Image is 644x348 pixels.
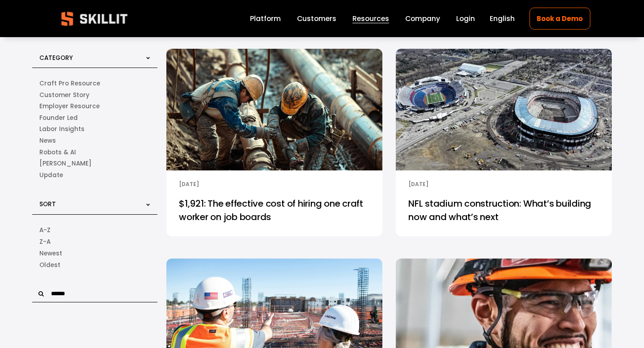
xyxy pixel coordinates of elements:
a: Login [456,13,475,25]
span: Category [39,54,73,62]
a: Update [39,170,150,181]
a: $1,921: The effective cost of hiring one craft worker on job boards [166,190,382,236]
span: English [490,13,515,24]
a: Alphabetical [39,225,150,236]
img: Skillit [54,5,135,32]
span: A-Z [39,225,51,235]
a: Customers [297,13,336,25]
a: Customer Story [39,89,150,101]
a: Craft Pro Resource [39,78,150,89]
a: News [39,135,150,147]
a: Employer Resource [39,101,150,112]
img: $1,921: The effective cost of hiring one craft worker on job boards [165,48,384,171]
span: Oldest [39,260,60,270]
a: Date [39,248,150,259]
span: Resources [352,13,389,24]
span: Newest [39,249,62,259]
time: [DATE] [408,180,428,188]
a: folder dropdown [352,13,389,25]
a: Robots & AI [39,147,150,158]
span: Sort [39,200,56,209]
a: Date [39,259,150,271]
a: Book a Demo [530,8,590,30]
a: NFL stadium construction: What’s building now and what’s next [396,190,612,236]
div: language picker [490,13,515,25]
a: Sam [39,158,150,170]
time: [DATE] [179,180,199,188]
a: Company [405,13,440,25]
a: Platform [250,13,281,25]
a: Labor Insights [39,123,150,135]
a: Founder Led [39,112,150,124]
span: Z-A [39,237,51,247]
a: Alphabetical [39,236,150,248]
img: NFL stadium construction: What’s building now and what’s next [395,48,613,171]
